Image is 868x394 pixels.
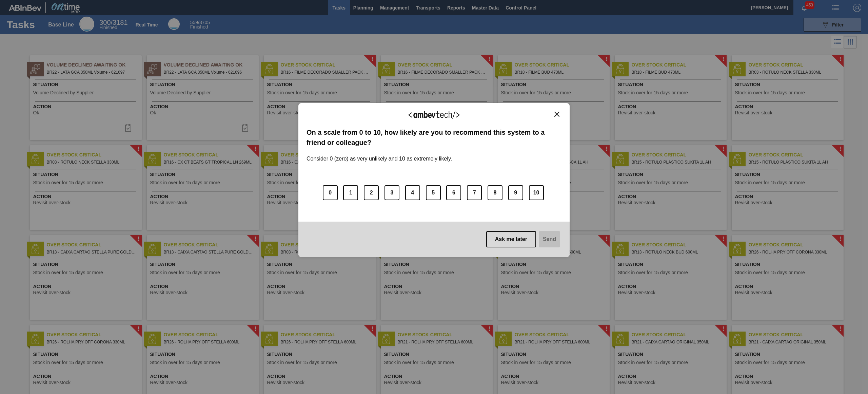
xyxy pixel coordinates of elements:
button: 5 [426,185,441,200]
img: Close [554,112,559,117]
button: 10 [529,185,544,200]
button: 7 [467,185,482,200]
button: 2 [364,185,379,200]
button: 9 [508,185,523,200]
label: Consider 0 (zero) as very unlikely and 10 as extremely likely. [307,148,452,162]
button: Ask me later [486,231,536,247]
img: Logo Ambevtech [409,111,459,119]
button: 3 [384,185,399,200]
button: 1 [343,185,358,200]
label: On a scale from 0 to 10, how likely are you to recommend this system to a friend or colleague? [307,127,561,148]
button: 0 [323,185,338,200]
button: Close [552,111,561,117]
button: 6 [446,185,461,200]
button: 4 [405,185,420,200]
button: 8 [488,185,502,200]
